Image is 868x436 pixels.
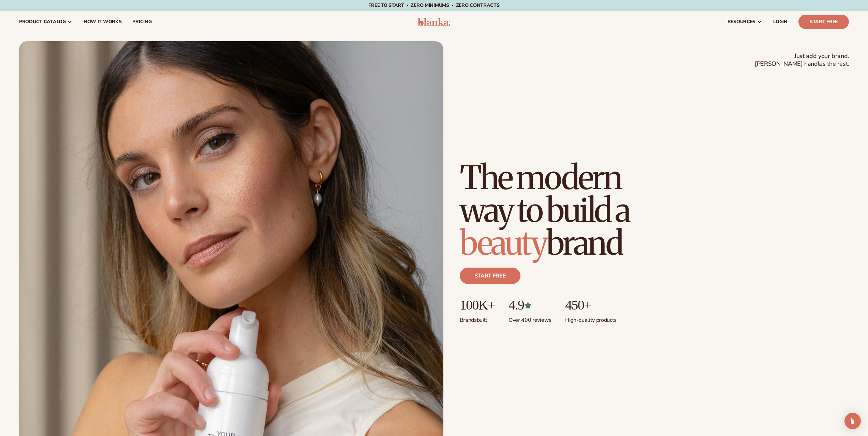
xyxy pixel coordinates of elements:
[755,52,849,68] span: Just add your brand. [PERSON_NAME] handles the rest.
[132,19,151,25] span: pricing
[509,298,551,313] p: 4.9
[565,313,617,324] p: High-quality products
[722,11,768,33] a: resources
[460,313,495,324] p: Brands built
[84,19,122,25] span: How It Works
[127,11,157,33] a: pricing
[727,19,755,25] span: resources
[565,298,617,313] p: 450+
[844,413,861,429] div: Open Intercom Messenger
[78,11,127,33] a: How It Works
[14,11,78,33] a: product catalog
[798,15,849,29] a: Start Free
[509,313,551,324] p: Over 400 reviews
[418,18,450,26] img: logo
[460,298,495,313] p: 100K+
[768,11,793,33] a: LOGIN
[773,19,788,25] span: LOGIN
[460,268,521,284] a: Start free
[460,223,546,264] span: beauty
[19,19,66,25] span: product catalog
[460,161,678,259] h1: The modern way to build a brand
[368,2,499,9] span: Free to start · ZERO minimums · ZERO contracts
